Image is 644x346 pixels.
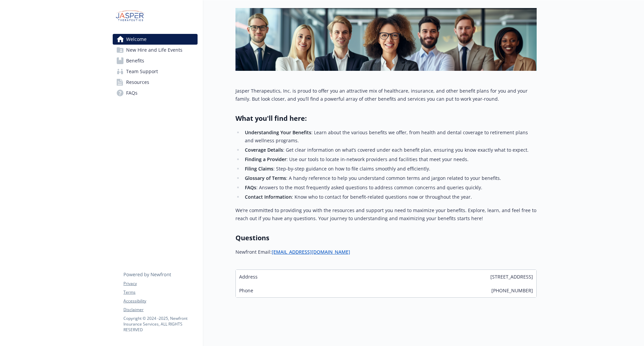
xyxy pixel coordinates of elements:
strong: FAQs [245,184,256,191]
li: : Answers to the most frequently asked questions to address common concerns and queries quickly. [243,184,537,192]
span: Team Support [126,66,158,77]
span: New Hire and Life Events [126,45,182,55]
a: FAQs [113,88,198,98]
a: Resources [113,77,198,88]
span: Phone [239,287,253,294]
a: Benefits [113,55,198,66]
p: Newfront Email: [235,248,537,256]
h2: What you'll find here: [235,114,537,123]
span: [STREET_ADDRESS] [490,273,533,280]
li: : A handy reference to help you understand common terms and jargon related to your benefits. [243,174,537,182]
strong: Contact Information [245,194,292,200]
span: Benefits [126,55,144,66]
li: : Use our tools to locate in-network providers and facilities that meet your needs. [243,155,537,163]
li: : Get clear information on what’s covered under each benefit plan, ensuring you know exactly what... [243,146,537,154]
strong: Understanding Your Benefits [245,129,311,136]
li: : Learn about the various benefits we offer, from health and dental coverage to retirement plans ... [243,129,537,145]
li: : Step-by-step guidance on how to file claims smoothly and efficiently. [243,165,537,173]
a: Disclaimer [123,307,197,313]
strong: Glossary of Terms [245,175,286,181]
span: Resources [126,77,149,88]
a: Team Support [113,66,198,77]
a: Welcome [113,34,198,45]
strong: Filing Claims [245,165,273,172]
h2: Questions [235,233,537,243]
p: Copyright © 2024 - 2025 , Newfront Insurance Services, ALL RIGHTS RESERVED [123,315,197,333]
strong: Coverage Details [245,147,283,153]
a: Privacy [123,281,197,287]
span: [PHONE_NUMBER] [491,287,533,294]
a: Accessibility [123,298,197,304]
img: overview page banner [235,8,537,71]
span: Welcome [126,34,147,45]
p: Jasper Therapeutics, Inc. is proud to offer you an attractive mix of healthcare, insurance, and o... [235,87,537,103]
strong: Finding a Provider [245,156,286,162]
p: We’re committed to providing you with the resources and support you need to maximize your benefit... [235,206,537,223]
li: : Know who to contact for benefit-related questions now or throughout the year. [243,193,537,201]
a: Terms [123,289,197,295]
span: Address [239,273,258,280]
a: [EMAIL_ADDRESS][DOMAIN_NAME] [272,249,350,255]
a: New Hire and Life Events [113,45,198,55]
span: FAQs [126,88,138,98]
